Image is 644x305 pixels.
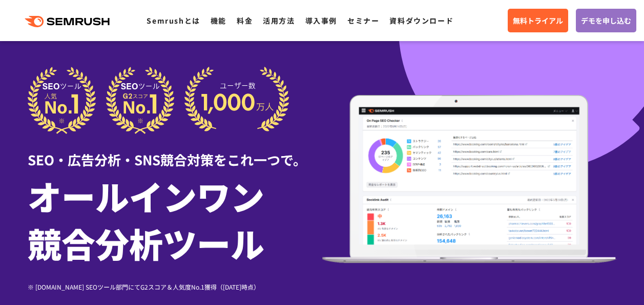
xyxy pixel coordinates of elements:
[389,15,453,26] a: 資料ダウンロード
[211,15,226,26] a: 機能
[28,282,322,292] div: ※ [DOMAIN_NAME] SEOツール部門にてG2スコア＆人気度No.1獲得（[DATE]時点）
[347,15,379,26] a: セミナー
[576,9,636,32] a: デモを申し込む
[513,15,563,26] span: 無料トライアル
[508,9,568,32] a: 無料トライアル
[263,15,295,26] a: 活用方法
[28,172,322,266] h1: オールインワン 競合分析ツール
[147,15,200,26] a: Semrushとは
[237,15,253,26] a: 料金
[581,15,631,26] span: デモを申し込む
[305,15,337,26] a: 導入事例
[28,134,322,169] div: SEO・広告分析・SNS競合対策をこれ一つで。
